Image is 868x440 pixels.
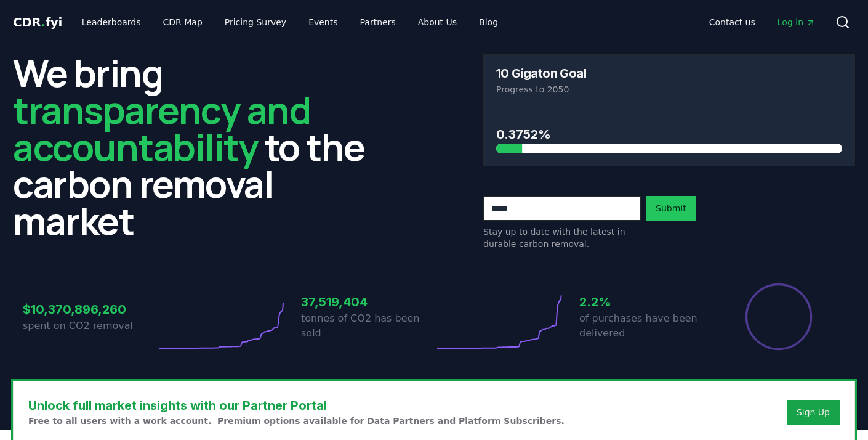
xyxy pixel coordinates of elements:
h3: 37,519,404 [301,293,434,311]
h3: 0.3752% [496,125,842,144]
a: Log in [768,11,826,33]
p: spent on CO2 removal [23,319,156,333]
a: CDR Map [153,11,212,33]
p: Progress to 2050 [496,83,842,96]
span: transparency and accountability [13,84,310,172]
h3: Unlock full market insights with our Partner Portal [28,396,565,415]
nav: Main [699,11,826,33]
a: Pricing Survey [215,11,296,33]
a: About Us [408,11,467,33]
p: Free to all users with a work account. Premium options available for Data Partners and Platform S... [28,415,565,427]
p: Stay up to date with the latest in durable carbon removal. [483,226,641,250]
span: Log in [778,16,816,28]
nav: Main [72,11,508,33]
a: Partners [350,11,406,33]
p: tonnes of CO2 has been sold [301,311,434,341]
h3: 10 Gigaton Goal [496,67,586,79]
a: Blog [469,11,508,33]
button: Sign Up [787,400,840,425]
span: . [41,15,46,30]
button: Submit [646,196,696,221]
h2: We bring to the carbon removal market [13,54,385,239]
div: Percentage of sales delivered [744,282,813,351]
a: Leaderboards [72,11,151,33]
span: CDR fyi [13,15,62,30]
a: Events [299,11,347,33]
a: CDR.fyi [13,14,62,31]
a: Sign Up [797,406,830,418]
h3: 2.2% [579,293,712,311]
h3: $10,370,896,260 [23,300,156,319]
p: of purchases have been delivered [579,311,712,341]
a: Contact us [699,11,765,33]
